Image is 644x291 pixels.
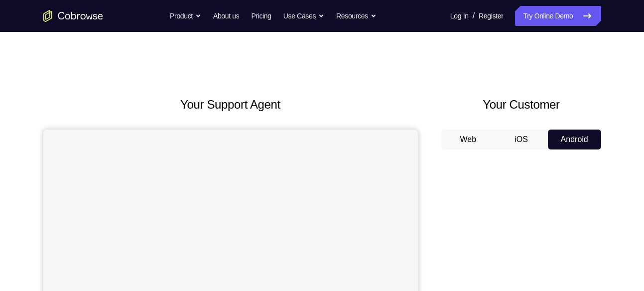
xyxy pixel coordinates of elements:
button: iOS [495,130,548,149]
a: Register [479,6,503,26]
h2: Your Customer [442,96,601,114]
button: Resources [336,6,377,26]
button: Android [548,130,601,149]
button: Product [170,6,201,26]
a: About us [213,6,239,26]
h2: Your Support Agent [43,96,418,114]
button: Use Cases [283,6,324,26]
a: Log In [450,6,469,26]
a: Go to the home page [43,10,103,22]
span: / [473,10,475,22]
a: Pricing [251,6,271,26]
button: Web [442,130,495,149]
a: Try Online Demo [515,6,601,26]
